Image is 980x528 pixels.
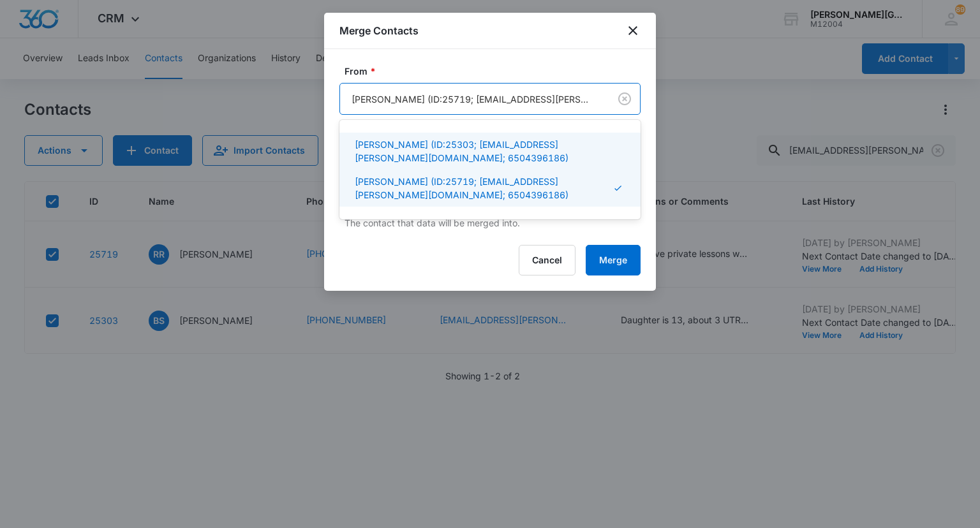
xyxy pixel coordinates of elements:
[339,23,419,38] h1: Merge Contacts
[614,89,635,109] button: Clear
[345,216,641,230] p: The contact that data will be merged into.
[625,23,641,38] button: close
[345,64,646,78] label: From
[355,175,613,202] p: [PERSON_NAME] (ID:25719; [EMAIL_ADDRESS][PERSON_NAME][DOMAIN_NAME]; 6504396186)
[586,245,641,275] button: Merge
[519,245,575,275] button: Cancel
[355,138,623,165] p: [PERSON_NAME] (ID:25303; [EMAIL_ADDRESS][PERSON_NAME][DOMAIN_NAME]; 6504396186)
